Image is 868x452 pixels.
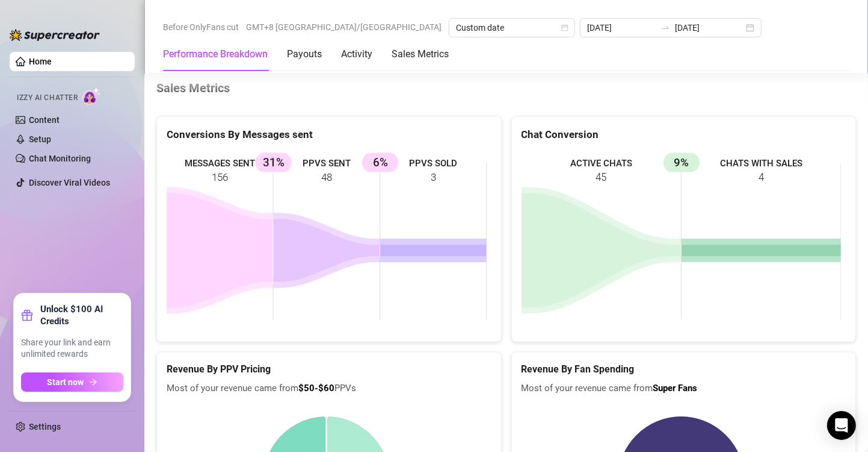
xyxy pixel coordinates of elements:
[298,383,334,394] b: $50-$60
[675,21,743,34] input: End date
[456,19,568,37] span: Custom date
[29,154,91,163] a: Chat Monitoring
[29,134,51,144] a: Setup
[48,377,84,387] span: Start now
[89,378,97,386] span: arrow-right
[156,80,856,96] h4: Sales Metrics
[653,383,698,394] b: Super Fans
[167,362,491,377] h5: Revenue By PPV Pricing
[167,381,491,396] span: Most of your revenue came from PPVs
[522,381,846,396] span: Most of your revenue came from
[21,372,123,392] button: Start nowarrow-right
[561,24,568,31] span: calendar
[587,21,656,34] input: Start date
[287,47,322,61] div: Payouts
[392,47,449,61] div: Sales Metrics
[167,127,491,143] div: Conversions By Messages sent
[21,337,123,360] span: Share your link and earn unlimited rewards
[29,422,61,432] a: Settings
[660,23,670,33] span: to
[660,23,670,33] span: swap-right
[341,47,372,61] div: Activity
[827,411,856,440] div: Open Intercom Messenger
[82,87,101,105] img: AI Chatter
[17,92,78,104] span: Izzy AI Chatter
[29,178,110,187] a: Discover Viral Videos
[40,303,123,327] strong: Unlock $100 AI Credits
[21,309,33,321] span: gift
[29,115,60,125] a: Content
[163,47,268,61] div: Performance Breakdown
[522,127,846,143] div: Chat Conversion
[163,18,239,36] span: Before OnlyFans cut
[29,57,52,66] a: Home
[522,362,846,377] h5: Revenue By Fan Spending
[10,29,100,41] img: logo-BBDzfeDw.svg
[246,18,442,36] span: GMT+8 [GEOGRAPHIC_DATA]/[GEOGRAPHIC_DATA]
